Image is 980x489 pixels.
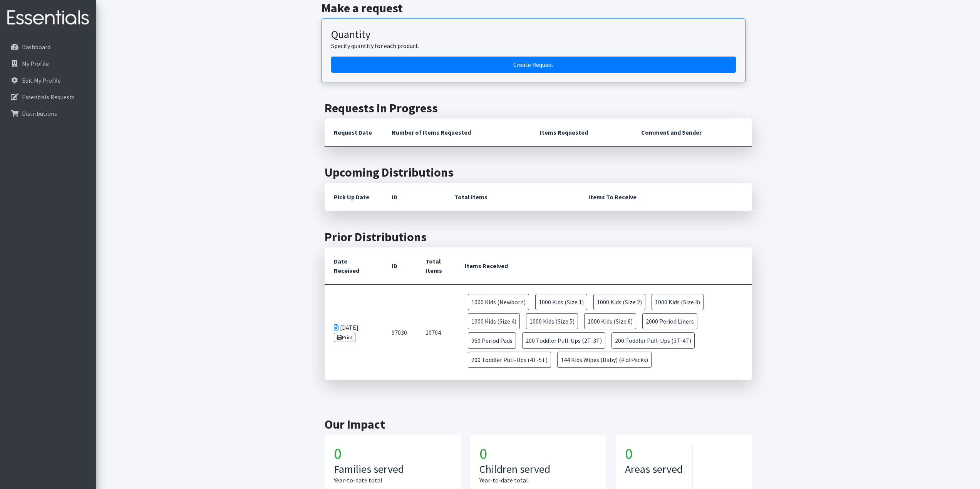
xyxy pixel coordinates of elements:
p: Specify quantity for each product. [331,41,736,50]
p: Distributions [22,110,57,117]
h1: 0 [334,444,452,463]
a: Dashboard [3,39,93,55]
th: Total Items [445,183,579,211]
p: Year-to-date total [334,476,452,485]
span: 200 Toddler Pull-Ups (2T-3T) [522,332,605,349]
th: Comment and Sender [632,118,752,147]
h2: Requests In Progress [325,101,752,115]
th: Total Items [416,247,456,285]
img: HumanEssentials [3,5,93,31]
h2: Upcoming Distributions [325,165,752,180]
h2: Prior Distributions [325,230,752,244]
a: Edit My Profile [3,73,93,88]
th: ID [382,183,445,211]
h2: Our Impact [325,417,752,432]
th: ID [382,247,416,285]
td: 97030 [382,285,416,381]
h2: Make a request [322,1,755,15]
p: My Profile [22,60,49,67]
span: 144 Kids Wipes (Baby) (# ofPacks) [557,352,652,368]
span: 1000 Kids (Size 1) [535,294,587,310]
th: Date Received [325,247,382,285]
h3: Areas served [625,463,683,476]
p: Dashboard [22,43,50,51]
h3: Quantity [331,28,736,41]
h1: 0 [479,444,597,463]
h3: Families served [334,463,452,476]
th: Items Requested [531,118,632,147]
th: Number of Items Requested [382,118,531,147]
h3: Children served [479,463,597,476]
th: Pick Up Date [325,183,382,211]
span: 1000 Kids (Size 4) [468,313,520,329]
p: Edit My Profile [22,77,61,84]
span: 1000 Kids (Newborn) [468,294,529,310]
p: Essentials Requests [22,93,75,101]
span: 200 Toddler Pull-Ups (4T-5T) [468,352,551,368]
th: Request Date [325,118,382,147]
span: 2000 Period Liners [642,313,697,329]
span: 1000 Kids (Size 3) [652,294,704,310]
span: 200 Toddler Pull-Ups (3T-4T) [611,332,695,349]
a: My Profile [3,56,93,71]
a: Distributions [3,106,93,121]
th: Items To Receive [579,183,752,211]
a: Create a request by quantity [331,57,736,73]
span: 960 Period Pads [468,332,516,349]
h1: 0 [625,444,692,463]
span: 1000 Kids (Size 5) [526,313,578,329]
a: Print [334,333,356,342]
td: 10704 [416,285,456,381]
th: Items Received [456,247,752,285]
td: [DATE] [325,285,382,381]
p: Year-to-date total [479,476,597,485]
a: Essentials Requests [3,89,93,105]
span: 1000 Kids (Size 2) [593,294,645,310]
span: 1000 Kids (Size 6) [584,313,636,329]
